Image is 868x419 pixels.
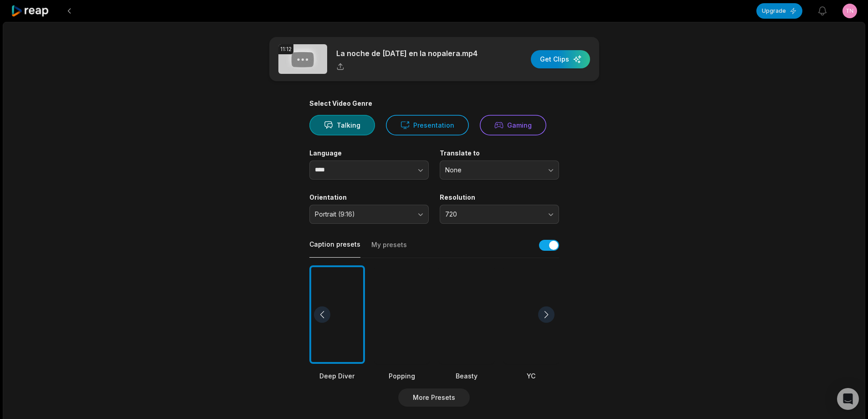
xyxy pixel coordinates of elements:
button: Gaming [480,115,546,135]
label: Language [309,149,429,157]
div: 11:12 [278,44,293,54]
button: Presentation [386,115,469,135]
button: My presets [371,240,407,258]
button: Get Clips [531,50,590,68]
span: 720 [445,210,541,218]
div: YC [503,371,559,381]
div: Popping [374,371,430,381]
label: Orientation [309,193,429,202]
div: Open Intercom Messenger [837,388,859,410]
label: Translate to [440,149,559,157]
button: Portrait (9:16) [309,205,429,224]
button: 720 [440,205,559,224]
div: Beasty [439,371,494,381]
button: Caption presets [309,240,360,258]
span: None [445,166,541,174]
label: Resolution [440,193,559,202]
button: None [440,160,559,180]
button: More Presets [398,388,470,407]
div: Deep Diver [309,371,365,381]
span: Portrait (9:16) [315,210,411,218]
p: La noche de [DATE] en la nopalera.mp4 [336,48,478,59]
button: Talking [309,115,375,135]
button: Upgrade [756,3,802,19]
div: Select Video Genre [309,99,559,108]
